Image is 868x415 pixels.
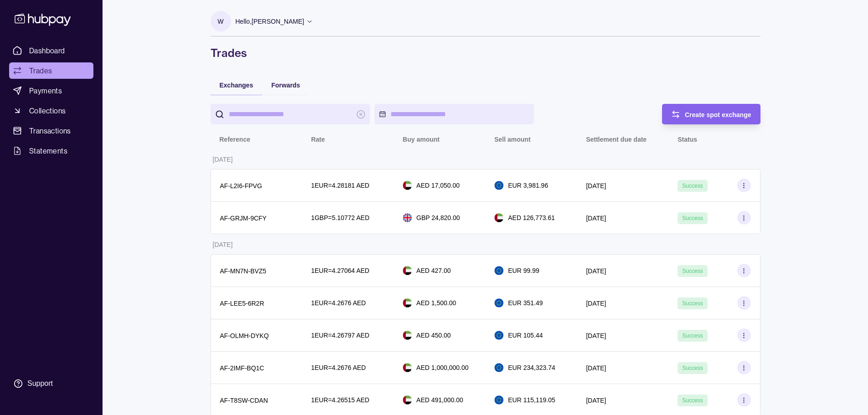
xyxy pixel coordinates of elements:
[494,181,503,190] img: eu
[416,266,451,276] p: AED 427.00
[311,180,370,190] p: 1 EUR = 4.28181 AED
[9,102,93,119] a: Collections
[416,213,460,223] p: GBP 24,820.00
[29,105,66,116] span: Collections
[403,395,412,405] img: ae
[416,330,451,340] p: AED 450.00
[586,300,606,307] p: [DATE]
[229,104,352,124] input: search
[311,266,370,276] p: 1 EUR = 4.27064 AED
[586,215,606,222] p: [DATE]
[508,298,543,308] p: EUR 351.49
[213,156,233,163] p: [DATE]
[9,62,93,79] a: Trades
[682,300,703,307] span: Success
[682,365,703,371] span: Success
[29,125,71,136] span: Transactions
[9,123,93,139] a: Transactions
[311,298,366,308] p: 1 EUR = 4.2676 AED
[9,42,93,59] a: Dashboard
[662,104,760,124] button: Create spot exchange
[682,183,703,189] span: Success
[213,241,233,248] p: [DATE]
[220,267,267,275] p: AF-MN7N-BVZ5
[508,330,543,340] p: EUR 105.44
[311,330,370,340] p: 1 EUR = 4.26797 AED
[508,363,555,373] p: EUR 234,323.74
[9,374,93,393] a: Support
[403,213,412,222] img: gb
[311,363,366,373] p: 1 EUR = 4.2676 AED
[29,145,67,156] span: Statements
[508,266,539,276] p: EUR 99.99
[682,215,703,221] span: Success
[311,395,370,405] p: 1 EUR = 4.26515 AED
[508,213,555,223] p: AED 126,773.61
[494,298,503,307] img: eu
[211,46,760,60] h1: Trades
[9,143,93,159] a: Statements
[236,16,304,26] p: Hello, [PERSON_NAME]
[586,136,647,143] p: Settlement due date
[416,363,468,373] p: AED 1,000,000.00
[416,180,460,190] p: AED 17,050.00
[586,332,606,339] p: [DATE]
[682,268,703,274] span: Success
[494,136,530,143] p: Sell amount
[494,213,503,222] img: ae
[508,395,555,405] p: EUR 115,119.05
[29,85,62,96] span: Payments
[508,180,548,190] p: EUR 3,981.96
[271,82,300,89] span: Forwards
[586,364,606,372] p: [DATE]
[29,65,52,76] span: Trades
[403,331,412,340] img: ae
[220,397,268,404] p: AF-T8SW-CDAN
[416,298,456,308] p: AED 1,500.00
[220,136,251,143] p: Reference
[403,136,440,143] p: Buy amount
[403,363,412,372] img: ae
[27,379,53,389] div: Support
[494,395,503,405] img: eu
[220,300,264,307] p: AF-LEE5-6R2R
[220,332,269,339] p: AF-OLMH-DYKQ
[217,16,223,26] p: W
[586,397,606,404] p: [DATE]
[29,45,65,56] span: Dashboard
[311,136,325,143] p: Rate
[586,182,606,190] p: [DATE]
[220,82,253,89] span: Exchanges
[678,136,697,143] p: Status
[311,213,370,223] p: 1 GBP = 5.10772 AED
[685,111,751,118] span: Create spot exchange
[494,266,503,275] img: eu
[682,333,703,339] span: Success
[403,298,412,307] img: ae
[682,397,703,404] span: Success
[220,364,264,372] p: AF-2IMF-BQ1C
[403,181,412,190] img: ae
[9,82,93,99] a: Payments
[403,266,412,275] img: ae
[586,267,606,275] p: [DATE]
[220,215,267,222] p: AF-GRJM-9CFY
[494,363,503,372] img: eu
[494,331,503,340] img: eu
[416,395,463,405] p: AED 491,000.00
[220,182,262,190] p: AF-L2I6-FPVG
